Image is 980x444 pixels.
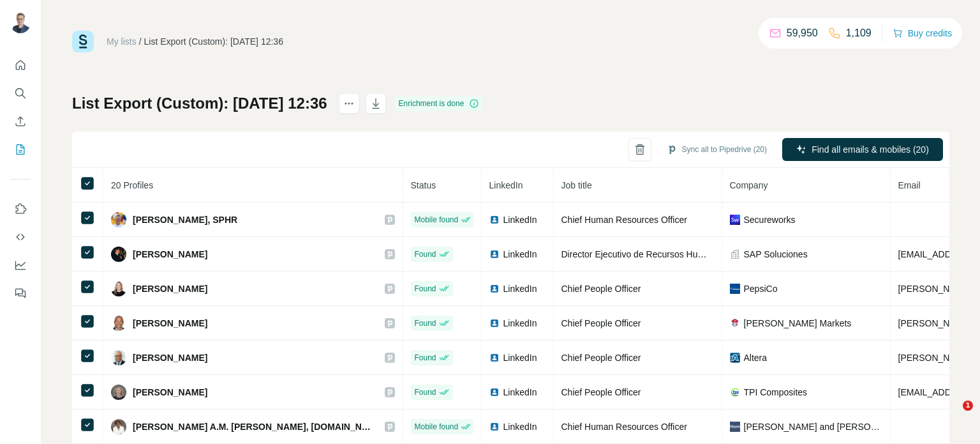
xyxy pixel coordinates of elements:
[111,180,153,190] span: 20 Profiles
[72,31,94,52] img: Surfe Logo
[10,110,31,133] button: Enrich CSV
[489,387,500,397] img: LinkedIn logo
[812,143,929,156] span: Find all emails & mobiles (20)
[415,249,436,260] span: Found
[415,421,459,433] span: Mobile found
[730,387,740,397] img: company-logo
[339,93,359,114] button: actions
[503,351,537,364] span: LinkedIn
[10,226,31,249] button: Use Surfe API
[489,215,500,225] img: LinkedIn logo
[846,26,872,41] p: 1,109
[10,13,31,33] img: Avatar
[893,24,952,42] button: Buy credits
[744,282,778,295] span: PepsiCo
[111,281,126,296] img: Avatar
[561,387,641,397] span: Chief People Officer
[503,248,537,261] span: LinkedIn
[144,35,283,48] div: List Export (Custom): [DATE] 12:36
[489,318,500,328] img: LinkedIn logo
[787,26,818,41] p: 59,950
[503,282,537,295] span: LinkedIn
[10,138,31,161] button: My lists
[111,350,126,365] img: Avatar
[963,401,973,411] span: 1
[72,93,327,114] h1: List Export (Custom): [DATE] 12:36
[561,180,592,190] span: Job title
[111,316,126,331] img: Avatar
[489,284,500,294] img: LinkedIn logo
[133,213,237,226] span: [PERSON_NAME], SPHR
[133,317,207,330] span: [PERSON_NAME]
[107,36,137,47] a: My lists
[744,351,768,364] span: Altera
[133,351,207,364] span: [PERSON_NAME]
[10,197,31,220] button: Use Surfe on LinkedIn
[489,180,523,190] span: LinkedIn
[133,248,207,261] span: [PERSON_NAME]
[133,420,372,433] span: [PERSON_NAME] A.M. [PERSON_NAME], [DOMAIN_NAME].
[937,401,967,431] iframe: Intercom live chat
[415,214,459,226] span: Mobile found
[782,138,943,161] button: Find all emails & mobiles (20)
[561,284,641,294] span: Chief People Officer
[415,283,436,295] span: Found
[489,422,500,432] img: LinkedIn logo
[744,317,852,330] span: [PERSON_NAME] Markets
[10,82,31,105] button: Search
[111,385,126,400] img: Avatar
[489,249,500,259] img: LinkedIn logo
[561,249,725,259] span: Director Ejecutivo de Recursos Humanos
[133,282,207,295] span: [PERSON_NAME]
[744,386,808,399] span: TPI Composites
[415,318,436,329] span: Found
[489,353,500,363] img: LinkedIn logo
[730,215,740,225] img: company-logo
[744,213,796,226] span: Secureworks
[730,318,740,328] img: company-logo
[561,353,641,363] span: Chief People Officer
[503,420,537,433] span: LinkedIn
[561,422,687,432] span: Chief Human Resources Officer
[139,35,142,48] li: /
[503,386,537,399] span: LinkedIn
[503,317,537,330] span: LinkedIn
[133,386,207,399] span: [PERSON_NAME]
[10,282,31,305] button: Feedback
[730,284,740,294] img: company-logo
[503,213,537,226] span: LinkedIn
[10,254,31,277] button: Dashboard
[415,387,436,398] span: Found
[411,180,436,190] span: Status
[561,318,641,328] span: Chief People Officer
[10,54,31,77] button: Quick start
[658,140,776,159] button: Sync all to Pipedrive (20)
[111,247,126,262] img: Avatar
[395,96,484,111] div: Enrichment is done
[561,215,687,225] span: Chief Human Resources Officer
[744,248,808,261] span: SAP Soluciones
[744,420,882,433] span: [PERSON_NAME] and [PERSON_NAME]
[111,212,126,227] img: Avatar
[898,180,921,190] span: Email
[730,180,768,190] span: Company
[415,352,436,364] span: Found
[730,422,740,432] img: company-logo
[111,419,126,434] img: Avatar
[730,353,740,363] img: company-logo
